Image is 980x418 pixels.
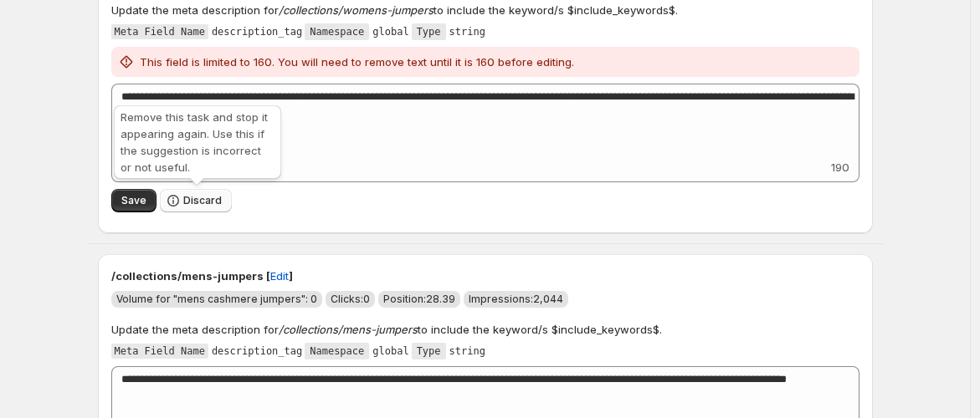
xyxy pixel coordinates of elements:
code: Namespace [305,23,369,40]
code: Type [412,23,446,40]
span: Edit [270,268,289,284]
span: Discard [183,194,222,207]
span: Volume for "mens cashmere jumpers": 0 [116,293,317,305]
code: Meta Field Name [111,344,208,359]
code: global [372,345,408,357]
button: Edit [260,263,299,289]
code: Namespace [305,343,369,359]
p: Update the meta description for to include the keyword/s $include_keywords$. [111,321,662,338]
code: description_tag [212,345,302,357]
p: Update the meta description for to include the keyword/s $include_keywords$. [111,2,678,18]
em: /collections/womens-jumpers [279,3,434,17]
span: Clicks: 0 [331,293,370,305]
em: /collections/mens-jumpers [279,323,418,336]
p: This field is limited to 160. You will need to remove text until it is 160 before editing. [140,54,574,70]
code: global [372,26,408,38]
span: Save [121,194,146,207]
p: /collections/mens-jumpers [ ] [111,268,859,284]
span: Impressions: 2,044 [469,293,563,305]
button: Save [111,189,156,212]
code: description_tag [212,26,302,38]
code: Type [412,343,446,359]
code: string [449,26,485,38]
span: Position: 28.39 [383,293,455,305]
code: string [449,345,485,357]
code: Meta Field Name [111,24,208,39]
button: Discard [160,189,232,212]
